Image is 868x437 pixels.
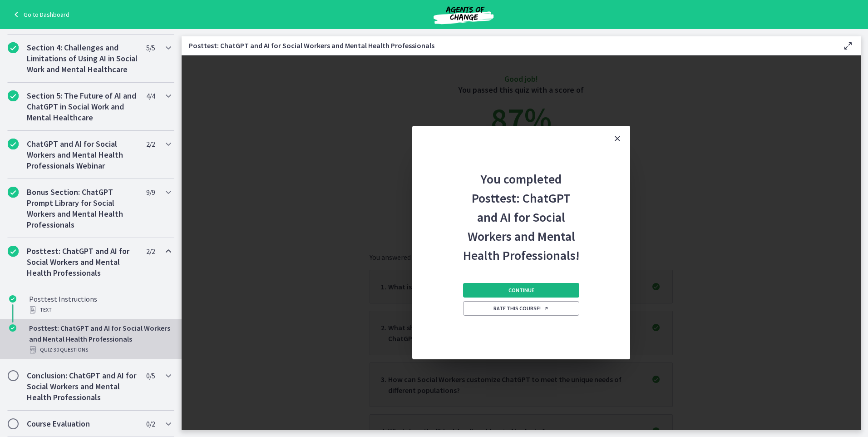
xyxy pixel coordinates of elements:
[8,42,19,53] i: Completed
[29,323,171,355] div: Posttest: ChatGPT and AI for Social Workers and Mental Health Professionals
[189,40,828,51] h3: Posttest: ChatGPT and AI for Social Workers and Mental Health Professionals
[52,344,88,355] span: · 30 Questions
[146,418,155,429] span: 0 / 2
[8,187,19,198] i: Completed
[27,139,138,171] h2: ChatGPT and AI for Social Workers and Mental Health Professionals Webinar
[146,42,155,53] span: 5 / 5
[27,370,138,403] h2: Conclusion: ChatGPT and AI for Social Workers and Mental Health Professionals
[8,139,19,149] i: Completed
[146,90,155,101] span: 4 / 4
[29,344,171,355] div: Quiz
[463,283,579,298] button: Continue
[409,4,518,25] img: Agents of Change
[461,151,581,265] h2: You completed Posttest: ChatGPT and AI for Social Workers and Mental Health Professionals!
[9,324,16,332] i: Completed
[29,293,171,315] div: Posttest Instructions
[146,370,155,381] span: 0 / 5
[146,246,155,257] span: 2 / 2
[543,306,549,311] i: Opens in a new window
[29,304,171,315] div: Text
[146,139,155,149] span: 2 / 2
[8,246,19,257] i: Completed
[605,126,630,151] button: Close
[27,42,138,75] h2: Section 4: Challenges and Limitations of Using AI in Social Work and Mental Healthcare
[508,287,534,294] span: Continue
[463,301,579,316] a: Rate this course! Opens in a new window
[27,90,138,123] h2: Section 5: The Future of AI and ChatGPT in Social Work and Mental Healthcare
[8,90,19,101] i: Completed
[9,295,16,303] i: Completed
[27,246,138,278] h2: Posttest: ChatGPT and AI for Social Workers and Mental Health Professionals
[27,418,138,429] h2: Course Evaluation
[146,187,155,198] span: 9 / 9
[27,187,138,230] h2: Bonus Section: ChatGPT Prompt Library for Social Workers and Mental Health Professionals
[493,305,549,312] span: Rate this course!
[11,9,69,20] a: Go to Dashboard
